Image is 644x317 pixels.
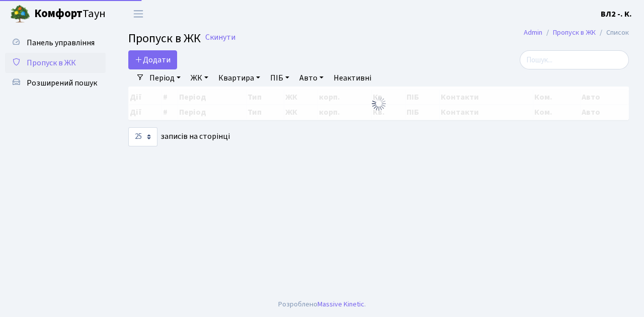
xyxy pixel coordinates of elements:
[145,69,185,87] a: Період
[295,69,328,87] a: Авто
[509,22,644,43] nav: breadcrumb
[27,37,95,48] span: Панель управління
[128,127,157,146] select: записів на сторінці
[128,30,201,47] span: Пропуск в ЖК
[596,27,629,38] li: Список
[278,299,366,310] div: Розроблено .
[553,27,596,38] a: Пропуск в ЖК
[34,6,106,23] span: Таун
[371,96,387,112] img: Обробка...
[128,127,230,146] label: записів на сторінці
[126,6,151,22] button: Переключити навігацію
[266,69,293,87] a: ПІБ
[601,9,632,20] b: ВЛ2 -. К.
[135,54,171,65] span: Додати
[5,53,106,73] a: Пропуск в ЖК
[34,6,83,22] b: Комфорт
[205,33,235,42] a: Скинути
[10,4,30,24] img: logo.png
[520,50,629,69] input: Пошук...
[601,8,632,20] a: ВЛ2 -. К.
[128,50,177,69] a: Додати
[330,69,375,87] a: Неактивні
[27,77,97,89] span: Розширений пошук
[524,27,542,38] a: Admin
[5,33,106,53] a: Панель управління
[5,73,106,93] a: Розширений пошук
[27,57,76,68] span: Пропуск в ЖК
[214,69,264,87] a: Квартира
[317,299,364,309] a: Massive Kinetic
[187,69,212,87] a: ЖК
